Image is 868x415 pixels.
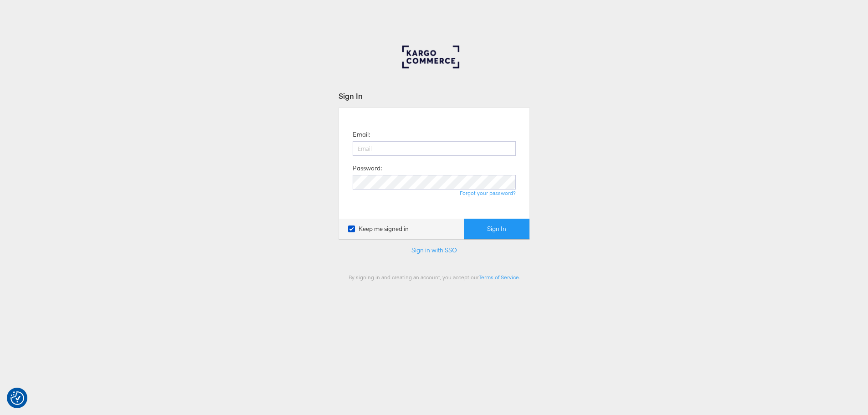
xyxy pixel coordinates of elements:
[339,91,530,101] div: Sign In
[353,130,370,139] label: Email:
[460,190,516,196] a: Forgot your password?
[339,274,530,281] div: By signing in and creating an account, you accept our .
[353,141,516,156] input: Email
[10,391,24,405] img: Revisit consent button
[479,274,519,281] a: Terms of Service
[464,219,529,239] button: Sign In
[10,391,24,405] button: Consent Preferences
[353,164,382,173] label: Password:
[411,246,457,254] a: Sign in with SSO
[348,225,409,233] label: Keep me signed in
